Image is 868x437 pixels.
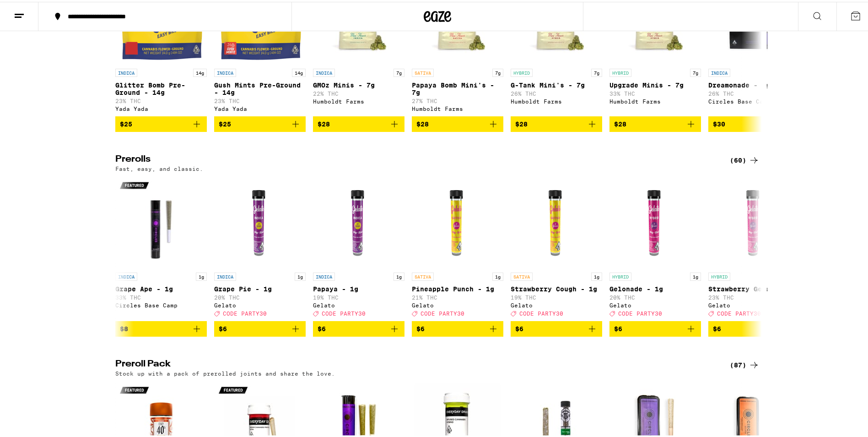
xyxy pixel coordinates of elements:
[708,89,800,95] p: 26% THC
[412,271,434,279] p: SATIVA
[394,67,404,75] p: 7g
[115,300,207,306] div: Circles Base Camp
[614,119,626,126] span: $28
[708,97,800,103] div: Circles Base Camp
[322,309,366,315] span: CODE PARTY30
[708,284,800,291] p: Strawberry Gelato - 1g
[713,119,725,126] span: $30
[609,89,701,95] p: 33% THC
[609,271,631,279] p: HYBRID
[511,67,533,75] p: HYBRID
[708,175,800,266] img: Gelato - Strawberry Gelato - 1g
[708,271,730,279] p: HYBRID
[511,175,602,266] img: Gelato - Strawberry Cough - 1g
[313,175,404,319] a: Open page for Papaya - 1g from Gelato
[412,115,503,130] button: Add to bag
[730,358,760,369] a: (87)
[690,67,701,75] p: 7g
[313,319,404,335] button: Add to bag
[214,293,306,299] p: 20% THC
[219,119,231,126] span: $25
[115,175,207,319] a: Open page for Grape Ape - 1g from Circles Base Camp
[313,175,404,266] img: Gelato - Papaya - 1g
[313,80,404,87] p: GMOz Minis - 7g
[708,67,730,75] p: INDICA
[511,97,602,103] div: Humboldt Farms
[708,175,800,319] a: Open page for Strawberry Gelato - 1g from Gelato
[690,271,701,279] p: 1g
[115,293,207,299] p: 33% THC
[511,300,602,306] div: Gelato
[492,67,503,75] p: 7g
[412,293,503,299] p: 21% THC
[412,300,503,306] div: Gelato
[412,104,503,110] div: Humboldt Farms
[318,119,330,126] span: $28
[717,309,761,315] span: CODE PARTY30
[219,323,227,331] span: $6
[511,271,533,279] p: SATIVA
[515,119,528,126] span: $28
[115,164,203,170] p: Fast, easy, and classic.
[618,309,662,315] span: CODE PARTY30
[421,309,464,315] span: CODE PARTY30
[115,369,335,375] p: Stock up with a pack of prerolled joints and share the love.
[609,67,631,75] p: HYBRID
[614,323,622,331] span: $6
[214,175,306,266] img: Gelato - Grape Pie - 1g
[115,96,207,102] p: 23% THC
[511,115,602,130] button: Add to bag
[515,323,523,331] span: $6
[313,271,335,279] p: INDICA
[5,6,66,14] span: Hi. Need any help?
[609,300,701,306] div: Gelato
[492,271,503,279] p: 1g
[214,175,306,319] a: Open page for Grape Pie - 1g from Gelato
[214,284,306,291] p: Grape Pie - 1g
[394,271,404,279] p: 1g
[115,284,207,291] p: Grape Ape - 1g
[730,153,760,164] a: (60)
[708,115,800,130] button: Add to bag
[591,271,602,279] p: 1g
[193,67,207,75] p: 14g
[511,284,602,291] p: Strawberry Cough - 1g
[609,80,701,87] p: Upgrade Minis - 7g
[708,319,800,335] button: Add to bag
[313,293,404,299] p: 19% THC
[609,319,701,335] button: Add to bag
[313,284,404,291] p: Papaya - 1g
[412,80,503,94] p: Papaya Bomb Mini's - 7g
[214,96,306,102] p: 23% THC
[115,271,137,279] p: INDICA
[412,175,503,266] img: Gelato - Pineapple Punch - 1g
[214,300,306,306] div: Gelato
[412,284,503,291] p: Pineapple Punch - 1g
[591,67,602,75] p: 7g
[519,309,563,315] span: CODE PARTY30
[120,119,132,126] span: $25
[416,119,429,126] span: $28
[115,80,207,94] p: Glitter Bomb Pre-Ground - 14g
[115,115,207,130] button: Add to bag
[214,319,306,335] button: Add to bag
[412,175,503,319] a: Open page for Pineapple Punch - 1g from Gelato
[214,115,306,130] button: Add to bag
[412,96,503,102] p: 27% THC
[609,175,701,319] a: Open page for Gelonade - 1g from Gelato
[214,104,306,110] div: Yada Yada
[120,323,128,331] span: $8
[115,358,715,369] h2: Preroll Pack
[609,175,701,266] img: Gelato - Gelonade - 1g
[609,293,701,299] p: 20% THC
[511,80,602,87] p: G-Tank Mini's - 7g
[713,323,721,331] span: $6
[214,80,306,94] p: Gush Mints Pre-Ground - 14g
[318,323,326,331] span: $6
[416,323,425,331] span: $6
[295,271,306,279] p: 1g
[412,319,503,335] button: Add to bag
[609,284,701,291] p: Gelonade - 1g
